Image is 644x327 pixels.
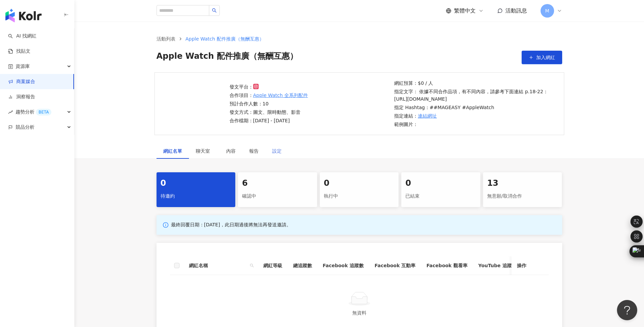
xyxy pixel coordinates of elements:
[163,147,182,155] div: 網紅名單
[162,85,228,122] img: Apple Watch 全系列配件
[230,83,308,91] p: 發文平台：
[5,9,42,22] img: logo
[536,55,555,60] span: 加入網紅
[487,178,558,189] div: 13
[248,260,255,271] span: search
[8,33,37,40] a: searchAI 找網紅
[242,191,313,202] div: 確認中
[617,300,637,320] iframe: Help Scout Beacon - Open
[16,120,34,135] span: 競品分析
[230,100,308,107] p: 預計合作人數：10
[16,104,51,120] span: 趨勢分析
[230,92,308,99] p: 合作項目：
[249,147,259,155] div: 報告
[317,256,369,275] th: Facebook 追蹤數
[212,8,217,13] span: search
[226,147,236,155] div: 內容
[8,110,13,115] span: rise
[155,35,177,43] a: 活動列表
[473,256,522,275] th: YouTube 追蹤數
[36,109,51,116] div: BETA
[324,191,395,202] div: 執行中
[369,256,421,275] th: Facebook 互動率
[394,112,548,120] p: 指定連結：
[405,191,476,202] div: 已結束
[405,178,476,189] div: 0
[230,108,308,116] p: 發文方式：圖文、限時動態、影音
[418,112,437,120] a: 連結網址
[171,222,291,228] p: 最終回覆日期：[DATE]，此日期過後將無法再發送邀請。
[394,88,548,103] p: 指定文字： 依據不同合作品項，有不同內容，請參考下面連結 p.18-22： [URL][DOMAIN_NAME]
[272,147,282,155] div: 設定
[454,7,476,15] span: 繁體中文
[242,178,313,189] div: 6
[189,262,247,269] span: 網紅名稱
[253,92,308,99] a: Apple Watch 全系列配件
[545,7,549,15] span: M
[522,51,562,64] button: 加入網紅
[16,59,30,74] span: 資源庫
[421,256,473,275] th: Facebook 觀看率
[230,117,308,124] p: 合作檔期：[DATE] - [DATE]
[394,104,548,111] p: 指定 Hashtag：
[430,104,494,111] p: ##MAGEASY #AppleWatch
[8,78,35,85] a: 商案媒合
[505,7,527,14] span: 活動訊息
[8,48,30,55] a: 找貼文
[487,191,558,202] div: 無意願/取消合作
[161,191,232,202] div: 待邀約
[186,36,264,42] span: Apple Watch 配件推廣（無酬互惠）
[250,263,254,268] span: search
[511,256,549,275] th: 操作
[394,121,548,128] p: 範例圖片：
[288,256,317,275] th: 總追蹤數
[258,256,288,275] th: 網紅等級
[196,149,213,153] span: 聊天室
[161,178,232,189] div: 0
[162,221,169,229] span: info-circle
[324,178,395,189] div: 0
[178,309,541,317] div: 無資料
[394,79,548,87] p: 網紅預算：$0 / 人
[8,94,35,100] a: 洞察報告
[157,51,298,64] span: Apple Watch 配件推廣（無酬互惠）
